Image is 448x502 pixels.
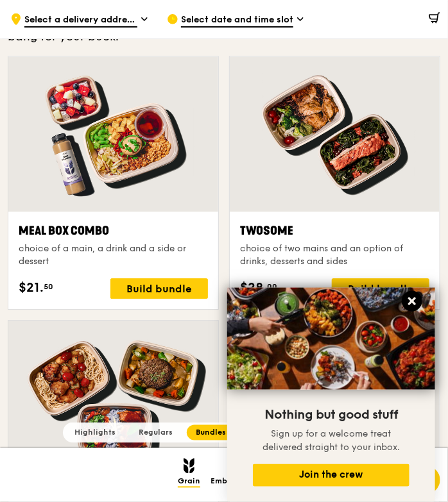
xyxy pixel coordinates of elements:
button: Join the crew [253,464,409,487]
span: Nothing but good stuff [264,407,398,423]
span: Select a delivery address or Food Point [24,13,137,28]
div: Twosome [240,222,429,240]
span: Grain [178,477,200,488]
span: Ember Smokery [211,477,270,488]
span: $28. [240,279,267,298]
span: 50 [44,282,53,292]
div: Meal Box Combo [19,222,208,240]
span: 00 [267,282,277,292]
img: DSC07876-Edit02-Large.jpeg [227,288,435,390]
button: Close [402,291,422,312]
div: Build bundle [110,279,208,299]
span: $21. [19,279,44,298]
img: Grain mobile logo [184,458,194,474]
span: Sign up for a welcome treat delivered straight to your inbox. [263,429,400,453]
div: Build bundle [332,279,429,299]
div: choice of two mains and an option of drinks, desserts and sides [240,243,429,269]
div: choice of a main, a drink and a side or dessert [19,243,208,269]
span: Select date and time slot [181,13,293,28]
